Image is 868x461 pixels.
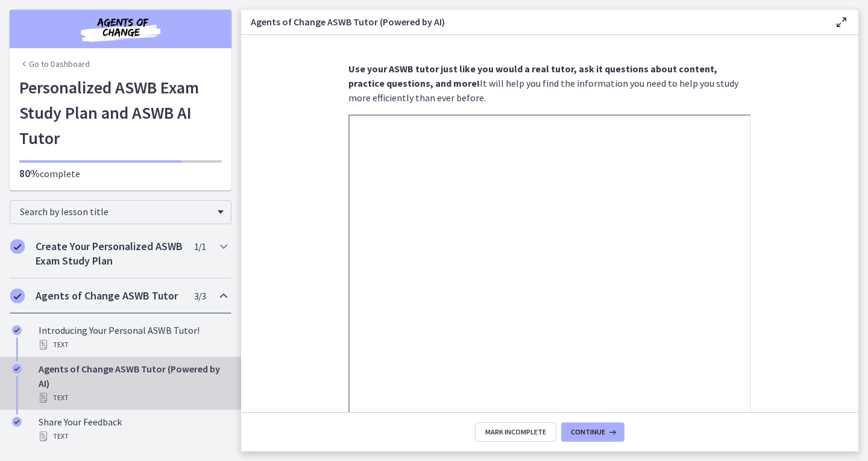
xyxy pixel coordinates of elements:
[19,166,222,181] p: complete
[571,427,605,437] span: Continue
[48,14,193,43] img: Agents of Change
[348,61,751,105] p: It will help you find the information you need to help you study more efficiently than ever before.
[12,417,22,427] i: Completed
[251,14,815,29] h3: Agents of Change ASWB Tutor (Powered by AI)
[39,337,227,352] div: Text
[10,239,25,254] i: Completed
[10,200,231,224] div: Search by lesson title
[561,422,624,442] button: Continue
[39,429,227,444] div: Text
[36,289,183,303] h2: Agents of Change ASWB Tutor
[194,289,206,303] span: 3 / 3
[12,364,22,374] i: Completed
[348,63,584,75] strong: Use your ASWB tutor just like you would a real tutor, a
[20,205,212,218] span: Search by lesson title
[39,390,227,405] div: Text
[12,325,22,335] i: Completed
[39,415,227,444] div: Share Your Feedback
[39,362,227,405] div: Agents of Change ASWB Tutor (Powered by AI)
[475,422,556,442] button: Mark Incomplete
[19,58,90,70] a: Go to Dashboard
[39,323,227,352] div: Introducing Your Personal ASWB Tutor!
[10,289,25,303] i: Completed
[194,239,206,254] span: 1 / 1
[19,75,222,151] h1: Personalized ASWB Exam Study Plan and ASWB AI Tutor
[19,166,40,180] span: 80%
[485,427,546,437] span: Mark Incomplete
[36,239,183,268] h2: Create Your Personalized ASWB Exam Study Plan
